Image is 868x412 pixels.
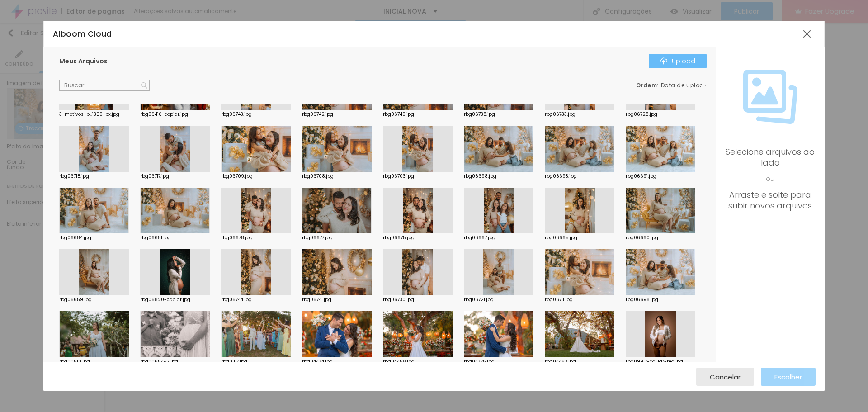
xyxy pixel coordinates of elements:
[383,112,453,117] div: rbg06740.jpg
[302,298,372,302] div: rbg06741.jpg
[464,112,533,117] div: rbg06738.jpg
[59,360,129,364] div: rbg00510.jpg
[140,298,210,302] div: rbg06820-copiar.jpg
[140,360,210,364] div: rbg00654-2.jpg
[464,298,533,302] div: rbg06721.jpg
[383,236,453,240] div: rbg06675.jpg
[626,112,695,117] div: rbg06728.jpg
[545,298,614,302] div: rbg06711.jpg
[725,147,816,211] div: Selecione arquivos ao lado Arraste e solte para subir novos arquivos
[59,57,108,66] span: Meus Arquivos
[302,360,372,364] div: rbg04434.jpg
[59,80,150,91] input: Buscar
[59,174,129,179] div: rbg06718.jpg
[140,236,210,240] div: rbg06681.jpg
[660,57,667,65] img: Icone
[221,298,291,302] div: rbg06744.jpg
[140,112,210,117] div: rbg06416-copiar.jpg
[545,174,614,179] div: rbg06693.jpg
[59,298,129,302] div: rbg06659.jpg
[464,174,533,179] div: rbg06698.jpg
[383,360,453,364] div: rbg04458.jpg
[774,373,802,381] span: Escolher
[661,83,708,88] span: Data de upload
[464,236,533,240] div: rbg06667.jpg
[141,82,147,89] img: Icone
[302,236,372,240] div: rbg06677.jpg
[743,70,797,124] img: Icone
[660,57,695,65] div: Upload
[545,236,614,240] div: rbg06665.jpg
[221,236,291,240] div: rbg06678.jpg
[140,174,210,179] div: rbg06717.jpg
[626,236,695,240] div: rbg06660.jpg
[383,174,453,179] div: rbg06703.jpg
[221,174,291,179] div: rbg06709.jpg
[636,81,657,89] span: Ordem
[545,360,614,364] div: rbg04463.jpg
[464,360,533,364] div: rbg04375.jpg
[221,360,291,364] div: rbg01117.jpg
[302,174,372,179] div: rbg06708.jpg
[221,112,291,117] div: rbg06743.jpg
[545,112,614,117] div: rbg06733.jpg
[383,298,453,302] div: rbg06730.jpg
[725,168,816,189] span: ou
[302,112,372,117] div: rbg06742.jpg
[649,54,707,68] button: IconeUpload
[59,112,129,117] div: 3-motivos-p...1350-px.jpg
[626,174,695,179] div: rbg06691.jpg
[696,368,754,386] button: Cancelar
[59,236,129,240] div: rbg06684.jpg
[761,368,816,386] button: Escolher
[53,28,112,39] span: Alboom Cloud
[626,298,695,302] div: rbg06698.jpg
[636,83,707,88] div: :
[626,360,695,364] div: rbg09917-co...iar-red.jpg
[710,373,741,381] span: Cancelar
